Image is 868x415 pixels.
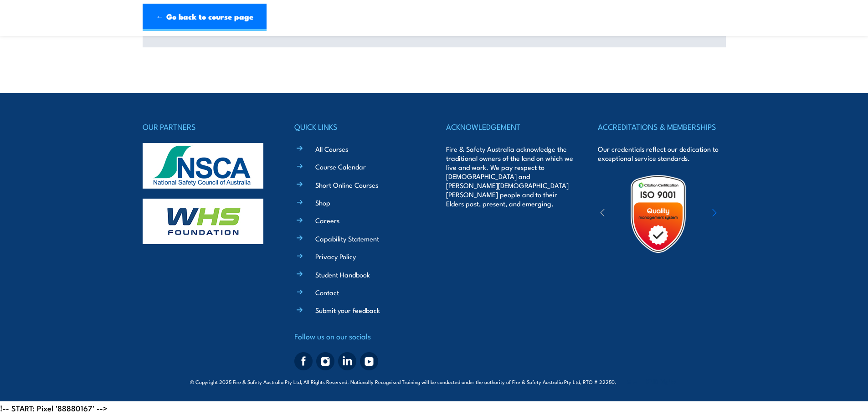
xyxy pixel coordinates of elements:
[598,144,725,163] p: Our credentials reflect our dedication to exceptional service standards.
[446,144,574,208] p: Fire & Safety Australia acknowledge the traditional owners of the land on which we live and work....
[446,120,574,133] h4: ACKNOWLEDGEMENT
[315,198,330,207] a: Shop
[294,120,422,133] h4: QUICK LINKS
[143,199,263,244] img: whs-logo-footer
[315,305,380,315] a: Submit your feedback
[315,234,379,243] a: Capability Statement
[646,377,678,386] a: KND Digital
[315,215,339,225] a: Careers
[699,198,778,230] img: ewpa-logo
[294,330,422,343] h4: Follow us on our socials
[143,120,270,133] h4: OUR PARTNERS
[627,378,678,385] span: Site:
[618,174,698,254] img: Untitled design (19)
[143,143,263,189] img: nsca-logo-footer
[190,377,678,386] span: © Copyright 2025 Fire & Safety Australia Pty Ltd, All Rights Reserved. Nationally Recognised Trai...
[315,162,366,171] a: Course Calendar
[315,144,348,154] a: All Courses
[315,180,378,190] a: Short Online Courses
[598,120,725,133] h4: ACCREDITATIONS & MEMBERSHIPS
[315,251,356,261] a: Privacy Policy
[143,4,267,31] a: ← Go back to course page
[315,287,339,297] a: Contact
[315,270,370,279] a: Student Handbook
